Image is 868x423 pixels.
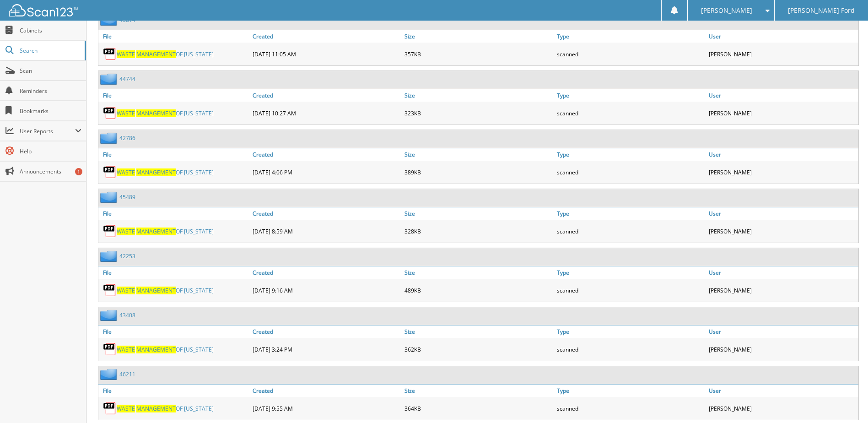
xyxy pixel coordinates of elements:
[100,132,119,144] img: folder2.png
[555,104,706,122] div: scanned
[250,399,402,418] div: [DATE] 9:55 AM
[555,385,706,397] a: Type
[555,340,706,358] div: scanned
[555,325,706,338] a: Type
[20,107,81,115] span: Bookmarks
[706,104,858,122] div: [PERSON_NAME]
[136,287,176,294] span: MANAGEMENT
[119,311,135,319] a: 43408
[402,399,554,418] div: 364KB
[555,222,706,240] div: scanned
[117,287,135,294] span: WASTE
[706,222,858,240] div: [PERSON_NAME]
[555,399,706,418] div: scanned
[250,163,402,181] div: [DATE] 4:06 PM
[402,30,554,43] a: Size
[103,401,117,415] img: PDF.png
[20,168,81,175] span: Announcements
[136,405,176,412] span: MANAGEMENT
[9,4,78,16] img: scan123-logo-white.svg
[402,281,554,299] div: 489KB
[98,325,250,338] a: File
[103,342,117,356] img: PDF.png
[119,252,135,260] a: 42253
[136,346,176,353] span: MANAGEMENT
[555,89,706,102] a: Type
[20,147,81,155] span: Help
[100,250,119,262] img: folder2.png
[555,30,706,43] a: Type
[701,8,752,13] span: [PERSON_NAME]
[706,89,858,102] a: User
[706,30,858,43] a: User
[119,370,135,378] a: 46211
[250,30,402,43] a: Created
[706,45,858,63] div: [PERSON_NAME]
[250,385,402,397] a: Created
[98,148,250,161] a: File
[402,207,554,220] a: Size
[98,385,250,397] a: File
[117,346,135,353] span: WASTE
[98,207,250,220] a: File
[250,325,402,338] a: Created
[117,346,214,353] a: WASTE MANAGEMENTOF [US_STATE]
[402,266,554,279] a: Size
[706,399,858,418] div: [PERSON_NAME]
[402,325,554,338] a: Size
[136,228,176,235] span: MANAGEMENT
[100,369,119,380] img: folder2.png
[250,104,402,122] div: [DATE] 10:27 AM
[20,127,75,135] span: User Reports
[98,89,250,102] a: File
[103,165,117,179] img: PDF.png
[822,379,868,423] iframe: Chat Widget
[117,228,214,235] a: WASTE MANAGEMENTOF [US_STATE]
[75,168,82,175] div: 1
[103,47,117,61] img: PDF.png
[555,163,706,181] div: scanned
[136,109,176,117] span: MANAGEMENT
[402,222,554,240] div: 328KB
[100,73,119,85] img: folder2.png
[250,266,402,279] a: Created
[250,45,402,63] div: [DATE] 11:05 AM
[706,340,858,358] div: [PERSON_NAME]
[103,224,117,238] img: PDF.png
[100,309,119,321] img: folder2.png
[706,325,858,338] a: User
[250,340,402,358] div: [DATE] 3:24 PM
[706,148,858,161] a: User
[250,89,402,102] a: Created
[98,266,250,279] a: File
[706,266,858,279] a: User
[117,109,135,117] span: WASTE
[20,87,81,95] span: Reminders
[119,134,135,142] a: 42786
[250,222,402,240] div: [DATE] 8:59 AM
[788,8,855,13] span: [PERSON_NAME] Ford
[117,50,214,58] a: WASTE MANAGEMENTOF [US_STATE]
[402,385,554,397] a: Size
[136,50,176,58] span: MANAGEMENT
[402,104,554,122] div: 323KB
[20,67,81,75] span: Scan
[402,89,554,102] a: Size
[706,163,858,181] div: [PERSON_NAME]
[117,405,135,412] span: WASTE
[136,168,176,176] span: MANAGEMENT
[555,45,706,63] div: scanned
[402,163,554,181] div: 389KB
[402,45,554,63] div: 357KB
[555,281,706,299] div: scanned
[706,207,858,220] a: User
[250,281,402,299] div: [DATE] 9:16 AM
[119,75,135,83] a: 44744
[100,191,119,203] img: folder2.png
[402,340,554,358] div: 362KB
[117,168,214,176] a: WASTE MANAGEMENTOF [US_STATE]
[117,109,214,117] a: WASTE MANAGEMENTOF [US_STATE]
[117,405,214,412] a: WASTE MANAGEMENTOF [US_STATE]
[250,148,402,161] a: Created
[117,287,214,294] a: WASTE MANAGEMENTOF [US_STATE]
